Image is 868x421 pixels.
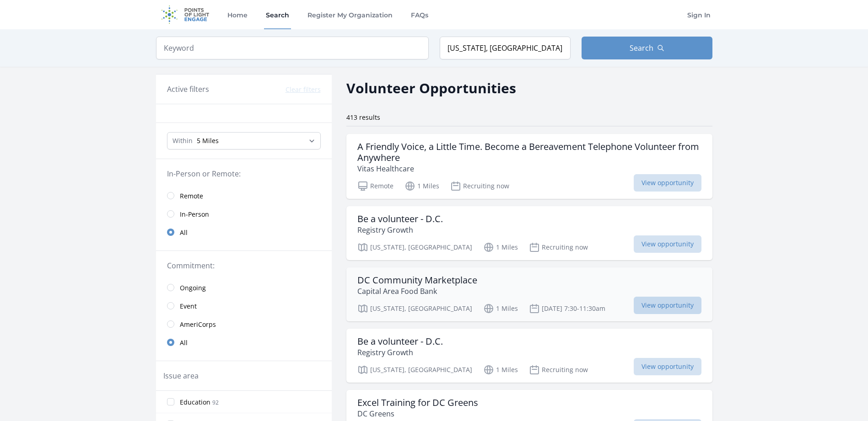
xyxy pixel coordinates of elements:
[346,267,712,321] a: DC Community Marketplace Capital Area Food Bank [US_STATE], [GEOGRAPHIC_DATA] 1 Miles [DATE] 7:30...
[156,297,332,315] a: Event
[156,278,332,297] a: Ongoing
[180,210,209,219] span: In-Person
[634,235,701,253] span: View opportunity
[156,37,429,59] input: Keyword
[357,397,478,408] h3: Excel Training for DC Greens
[156,223,332,241] a: All
[346,78,516,98] h2: Volunteer Opportunities
[630,43,653,53] span: Search
[346,329,712,383] a: Be a volunteer - D.C. Registry Growth [US_STATE], [GEOGRAPHIC_DATA] 1 Miles Recruiting now View o...
[634,297,701,314] span: View opportunity
[634,358,701,375] span: View opportunity
[357,163,701,174] p: Vitas Healthcare
[529,303,605,314] p: [DATE] 7:30-11:30am
[180,192,203,201] span: Remote
[634,174,701,192] span: View opportunity
[483,364,518,375] p: 1 Miles
[357,408,478,419] p: DC Greens
[346,134,712,199] a: A Friendly Voice, a Little Time. Become a Bereavement Telephone Volunteer from Anywhere Vitas Hea...
[167,132,321,149] select: Search Radius
[156,187,332,205] a: Remote
[346,113,380,122] span: 413 results
[167,168,321,179] legend: In-Person or Remote:
[156,315,332,333] a: AmeriCorps
[440,37,571,59] input: Location
[180,338,188,347] span: All
[357,181,394,192] p: Remote
[529,242,588,253] p: Recruiting now
[163,370,199,381] legend: Issue area
[357,336,443,347] h3: Be a volunteer - D.C.
[180,398,210,407] span: Education
[357,347,443,358] p: Registry Growth
[167,84,209,95] h3: Active filters
[483,242,518,253] p: 1 Miles
[357,213,443,224] h3: Be a volunteer - D.C.
[167,260,321,271] legend: Commitment:
[582,37,712,59] button: Search
[286,85,321,94] button: Clear filters
[180,283,206,293] span: Ongoing
[357,286,477,297] p: Capital Area Food Bank
[357,275,477,286] h3: DC Community Marketplace
[156,205,332,223] a: In-Person
[167,398,174,405] input: Education 92
[357,242,472,253] p: [US_STATE], [GEOGRAPHIC_DATA]
[357,303,472,314] p: [US_STATE], [GEOGRAPHIC_DATA]
[357,141,701,163] h3: A Friendly Voice, a Little Time. Become a Bereavement Telephone Volunteer from Anywhere
[357,364,472,375] p: [US_STATE], [GEOGRAPHIC_DATA]
[180,320,216,329] span: AmeriCorps
[180,228,188,237] span: All
[529,364,588,375] p: Recruiting now
[180,302,197,311] span: Event
[450,181,509,192] p: Recruiting now
[156,333,332,352] a: All
[357,224,443,235] p: Registry Growth
[212,399,219,406] span: 92
[404,181,439,192] p: 1 Miles
[483,303,518,314] p: 1 Miles
[346,206,712,260] a: Be a volunteer - D.C. Registry Growth [US_STATE], [GEOGRAPHIC_DATA] 1 Miles Recruiting now View o...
